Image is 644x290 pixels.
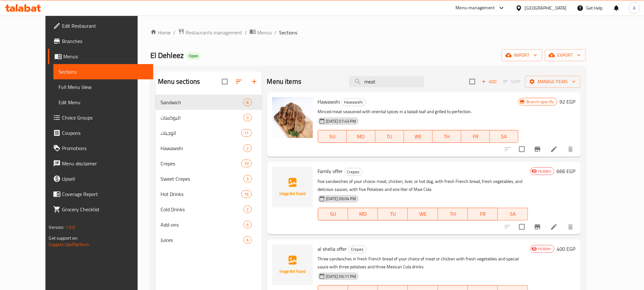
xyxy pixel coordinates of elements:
[158,77,200,86] h2: Menu sections
[155,125,262,141] div: الوجبات11
[550,223,558,231] a: Edit menu item
[48,33,153,49] a: Branches
[48,125,153,141] a: Coupons
[318,97,340,106] span: Hawawshi
[410,209,435,219] span: WE
[524,99,557,105] span: Branch specific
[48,202,153,217] a: Grocery Checklist
[62,22,148,30] span: Edit Restaurant
[321,209,346,219] span: SU
[244,115,251,121] span: 0
[63,53,148,60] span: Menus
[243,114,251,121] div: items
[244,176,251,182] span: 3
[349,76,424,87] input: search
[245,29,247,36] li: /
[515,220,529,234] span: Select to update
[241,160,251,167] div: items
[342,98,366,106] span: Hawawshi
[348,246,367,253] div: Crepes
[244,99,251,105] span: 8
[525,4,567,11] div: [GEOGRAPHIC_DATA]
[62,114,148,121] span: Choice Groups
[244,237,251,243] span: 6
[161,114,243,121] span: البوكسات
[186,53,201,59] span: Open
[186,29,242,36] span: Restaurants management
[490,130,518,143] button: SA
[161,236,243,244] span: Juices
[515,142,529,156] span: Select to update
[243,236,251,244] div: items
[53,95,153,110] a: Edit Menu
[161,144,243,152] span: Hawawshi
[243,98,251,106] div: items
[243,221,251,228] div: items
[525,76,581,88] button: Manage items
[341,98,366,106] div: Hawawshi
[161,160,241,167] span: Crepes
[318,178,528,193] p: five sandwiches of your choice: meat, chicken, liver, or hot dog, with fresh French bread, fresh ...
[155,156,262,171] div: Crepes10
[408,208,438,221] button: WE
[468,208,498,221] button: FR
[53,64,153,79] a: Sections
[349,132,373,141] span: MO
[318,166,343,176] span: Family offer
[349,246,366,253] span: Crepes
[536,246,554,252] span: Hidden
[243,175,251,183] div: items
[378,132,401,141] span: TU
[563,141,578,157] button: delete
[48,141,153,156] a: Promotions
[530,78,576,86] span: Manage items
[324,273,359,279] span: [DATE] 06:11 PM
[178,28,242,37] a: Restaurants management
[49,223,64,231] span: Version:
[155,186,262,202] div: Hot Drinks16
[161,98,243,106] span: Sandwich
[48,18,153,33] a: Edit Restaurant
[48,110,153,125] a: Choice Groups
[58,83,148,91] span: Full Menu View
[244,207,251,213] span: 2
[438,208,468,221] button: TH
[441,209,465,219] span: TH
[244,145,251,151] span: 2
[186,52,201,60] div: Open
[324,118,359,124] span: [DATE] 07:43 PM
[155,202,262,217] div: Cold Drinks2
[557,167,576,176] h6: 666 EGP
[243,144,251,152] div: items
[435,132,459,141] span: TH
[161,206,243,213] span: Cold Drinks
[231,74,247,89] span: Sort sections
[502,49,542,61] button: import
[53,79,153,95] a: Full Menu View
[48,186,153,202] a: Coverage Report
[530,219,545,235] button: Branch-specific-item
[318,130,347,143] button: SU
[324,196,359,202] span: [DATE] 06:04 PM
[241,190,251,198] div: items
[62,160,148,167] span: Menu disclaimer
[48,156,153,171] a: Menu disclaimer
[550,51,581,59] span: export
[161,190,241,198] div: Hot Drinks
[243,206,251,213] div: items
[161,129,241,137] span: الوجبات
[267,77,302,86] h2: Menu items
[257,29,272,36] span: Menus
[345,168,362,176] span: Crepes
[456,4,495,12] div: Menu-management
[49,240,89,249] a: Support.OpsPlatform
[466,75,479,88] span: Select section
[351,209,375,219] span: MO
[348,208,378,221] button: MO
[464,132,487,141] span: FR
[58,68,148,76] span: Sections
